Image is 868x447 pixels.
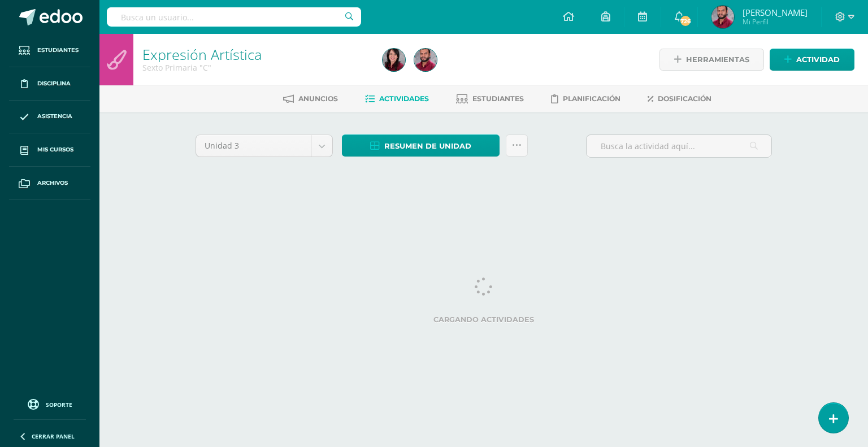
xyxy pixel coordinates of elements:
span: Estudiantes [37,46,79,55]
a: Soporte [14,396,86,411]
a: Planificación [551,90,620,108]
span: Actividades [379,94,429,103]
a: Actividad [770,49,854,71]
span: Soporte [46,401,72,409]
span: Estudiantes [472,94,524,103]
span: Unidad 3 [205,135,302,157]
a: Mis cursos [9,133,90,167]
span: Actividad [796,49,840,70]
a: Estudiantes [9,34,90,67]
img: ac8c83325fefb452ed4d32e32ba879e3.png [711,6,734,28]
span: Cerrar panel [32,432,75,440]
span: Dosificación [658,94,711,103]
img: ac8c83325fefb452ed4d32e32ba879e3.png [414,49,437,71]
span: Asistencia [37,112,72,121]
label: Cargando actividades [196,315,772,324]
a: Asistencia [9,101,90,134]
a: Resumen de unidad [342,134,500,157]
span: [PERSON_NAME] [743,7,808,18]
span: Anuncios [298,94,338,103]
span: Herramientas [686,49,749,70]
a: Anuncios [283,90,338,108]
span: Disciplina [37,79,71,88]
a: Archivos [9,167,90,200]
h1: Expresión Artística [142,46,369,62]
input: Busca un usuario... [107,7,361,27]
a: Unidad 3 [196,135,332,157]
span: Resumen de unidad [384,136,471,157]
a: Disciplina [9,67,90,101]
a: Estudiantes [456,90,524,108]
a: Herramientas [659,49,764,71]
input: Busca la actividad aquí... [587,135,771,157]
a: Expresión Artística [142,45,262,64]
div: Sexto Primaria 'C' [142,62,369,73]
span: Archivos [37,179,68,188]
span: 726 [679,15,692,27]
a: Dosificación [648,90,711,108]
a: Actividades [365,90,429,108]
span: Mis cursos [37,145,73,154]
span: Mi Perfil [743,17,808,27]
span: Planificación [563,94,620,103]
img: cbe9f6b4582f730b6d53534ef3a95a26.png [383,49,405,71]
